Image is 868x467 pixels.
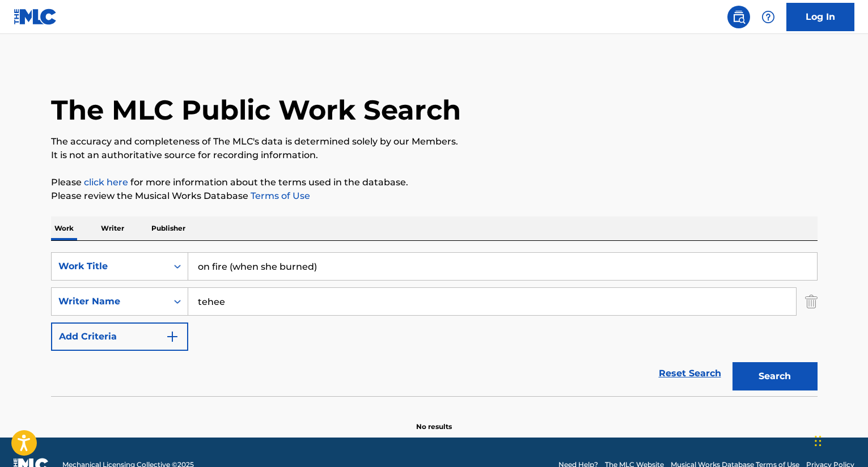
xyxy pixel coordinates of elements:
img: help [761,10,775,24]
p: Writer [98,216,128,240]
button: Search [732,362,818,390]
p: Please for more information about the terms used in the database. [51,176,818,189]
p: No results [416,408,452,432]
p: It is not an authoritative source for recording information. [51,148,818,162]
p: Publisher [148,216,189,240]
div: Work Title [58,260,160,273]
p: The accuracy and completeness of The MLC's data is determined solely by our Members. [51,135,818,148]
div: Help [757,6,780,28]
a: Terms of Use [248,190,310,201]
p: Work [51,216,77,240]
div: Drag [815,424,822,458]
img: search [732,10,746,24]
iframe: Chat Widget [811,413,868,467]
a: Reset Search [653,361,727,386]
button: Add Criteria [51,322,188,351]
form: Search Form [51,252,818,396]
a: Log In [786,3,854,31]
p: Please review the Musical Works Database [51,189,818,203]
img: Delete Criterion [805,287,818,316]
h1: The MLC Public Work Search [51,93,461,127]
div: Writer Name [58,295,160,308]
a: click here [84,177,128,188]
a: Public Search [727,6,750,28]
img: 9d2ae6d4665cec9f34b9.svg [166,330,179,343]
img: MLC Logo [14,9,57,25]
